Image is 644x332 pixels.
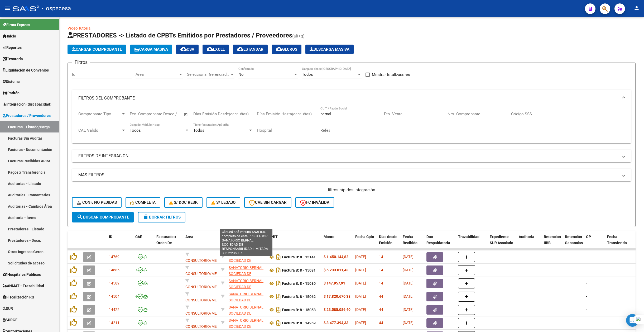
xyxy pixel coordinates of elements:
[237,47,263,52] span: Estandar
[154,231,183,254] datatable-header-cell: Facturado x Orden De
[176,45,199,54] button: CSV
[109,294,119,298] span: 14504
[3,56,23,62] span: Tesorería
[68,32,292,39] span: PRESTADORES -> Listado de CPBTs Emitidos por Prestadores / Proveedores
[282,281,316,286] strong: Factura B: 8 - 15080
[229,265,263,288] span: SANATORIO BERNAL SOCIEDAD DE RESPONSABILIDAD LIMITADA
[458,235,479,239] span: Trazabilidad
[130,200,156,205] span: Completa
[78,153,618,159] mat-panel-title: FILTROS DE INTEGRACION
[4,5,11,11] mat-icon: menu
[109,268,119,272] span: 14685
[377,231,401,254] datatable-header-cell: Días desde Emisión
[183,231,219,254] datatable-header-cell: Area
[185,235,193,239] span: Area
[207,47,225,52] span: EXCEL
[227,231,266,254] datatable-header-cell: Razón Social
[72,187,631,193] h4: - filtros rápidos Integración -
[275,279,282,288] i: Descargar documento
[233,45,268,54] button: Estandar
[403,307,414,312] span: [DATE]
[185,318,227,329] span: CONSULTORIO/MEDICOS
[3,90,20,96] span: Padrón
[3,79,20,84] span: Sistema
[109,281,119,285] span: 14589
[244,197,291,208] button: CAE SIN CARGAR
[542,231,563,254] datatable-header-cell: Retencion IIBB
[607,235,627,245] span: Fecha Transferido
[355,235,374,239] span: Fecha Cpbt
[180,46,187,52] mat-icon: cloud_download
[633,5,640,11] mat-icon: person
[3,283,44,289] span: ANMAT - Trazabilidad
[187,72,230,77] span: Seleccionar Gerenciador
[68,26,92,31] a: Video tutorial
[238,72,244,77] span: No
[126,197,160,208] button: Completa
[626,314,639,327] div: Open Intercom Messenger
[136,72,178,77] span: Area
[586,294,587,298] span: -
[519,235,534,239] span: Auditoria
[379,321,383,325] span: 44
[109,307,119,312] span: 14422
[42,3,71,14] span: - ospecesa
[379,281,383,285] span: 14
[72,150,631,162] mat-expansion-panel-header: FILTROS DE INTEGRACION
[310,47,349,52] span: Descarga Masiva
[109,321,119,325] span: 14211
[78,128,121,133] span: CAE Válido
[403,235,417,245] span: Fecha Recibido
[324,307,350,312] strong: $ 23.585.086,40
[276,47,297,52] span: Gecros
[143,214,149,220] mat-icon: delete
[77,215,129,220] span: Buscar Comprobante
[77,214,83,220] mat-icon: search
[305,45,354,54] button: Descarga Masiva
[185,305,227,315] span: CONSULTORIO/MEDICOS
[207,46,213,52] mat-icon: cloud_download
[282,295,316,299] strong: Factura B: 8 - 15062
[355,268,366,272] span: [DATE]
[193,128,204,133] span: Todos
[72,107,631,144] div: FILTROS DEL COMPROBANTE
[401,231,424,254] datatable-header-cell: Fecha Recibido
[563,231,584,254] datatable-header-cell: Retención Ganancias
[133,231,154,254] datatable-header-cell: CAE
[282,255,316,259] strong: Factura B: 8 - 15141
[72,197,122,208] button: Conf. no pedidas
[164,197,203,208] button: S/ Doc Resp.
[107,231,133,254] datatable-header-cell: ID
[229,317,264,329] div: 30572236907
[586,235,591,239] span: OP
[379,268,383,272] span: 14
[135,235,142,239] span: CAE
[324,321,348,325] strong: $ 3.477.394,33
[3,113,51,118] span: Prestadores / Proveedores
[403,321,414,325] span: [DATE]
[305,45,354,54] app-download-masive: Descarga masiva de comprobantes (adjuntos)
[68,45,126,54] button: Cargar Comprobante
[272,45,301,54] button: Gecros
[156,235,176,245] span: Facturado x Orden De
[586,255,587,259] span: -
[185,279,227,289] span: CONSULTORIO/MEDICOS
[229,252,263,274] span: SANATORIO BERNAL SOCIEDAD DE RESPONSABILIDAD LIMITADA
[237,46,243,52] mat-icon: cloud_download
[355,294,366,298] span: [DATE]
[355,255,366,259] span: [DATE]
[586,281,587,285] span: -
[130,45,172,54] button: Carga Masiva
[229,291,264,302] div: 30572236907
[180,47,194,52] span: CSV
[324,294,350,298] strong: $ 17.820.670,38
[324,268,348,272] strong: $ 5.233.011,43
[517,231,542,254] datatable-header-cell: Auditoria
[282,308,316,312] strong: Factura B: 8 - 15058
[282,321,316,325] strong: Factura B: 8 - 14959
[229,279,263,301] span: SANATORIO BERNAL SOCIEDAD DE RESPONSABILIDAD LIMITADA
[130,128,141,133] span: Todos
[3,101,51,107] span: Integración (discapacidad)
[355,307,366,312] span: [DATE]
[3,294,34,300] span: Fiscalización RG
